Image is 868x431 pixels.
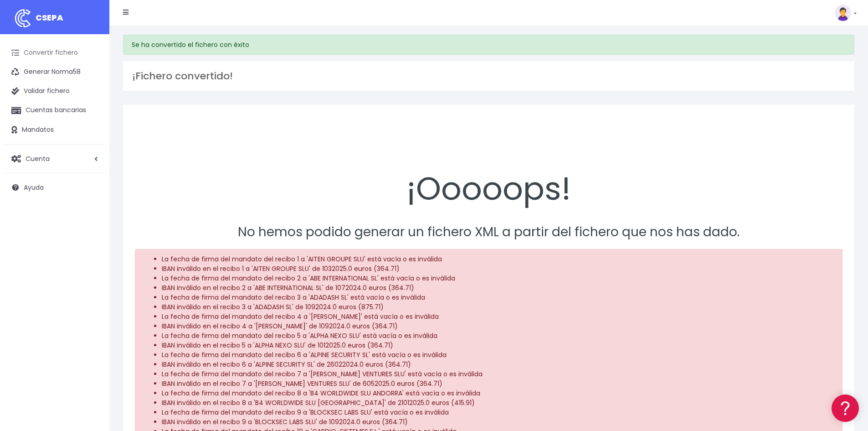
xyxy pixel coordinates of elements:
[5,120,105,140] a: Mandatos
[162,274,834,283] li: La fecha de firma del mandato del recibo 2 a 'ABE INTERNATIONAL SL' está vacía o es inválida
[162,379,834,389] li: IBAN inválido en el recibo 7 a '[PERSON_NAME] VENTURES SLU' de 6052025.0 euros (364.71)
[5,62,105,82] a: Generar Norma58
[162,302,834,312] li: IBAN inválido en el recibo 3 a 'ADADASH SL' de 1092024.0 euros (875.71)
[5,101,105,120] a: Cuentas bancarias
[162,331,834,341] li: La fecha de firma del mandato del recibo 5 a 'ALPHA NEXO SLU' está vacía o es inválida
[5,43,105,62] a: Convertir fichero
[5,82,105,101] a: Validar fichero
[162,312,834,322] li: La fecha de firma del mandato del recibo 4 a '[PERSON_NAME]' está vacía o es inválida
[26,154,50,163] span: Cuenta
[162,293,834,302] li: La fecha de firma del mandato del recibo 3 a 'ADADASH SL' está vacía o es inválida
[132,70,845,82] h3: ¡Fichero convertido!
[36,12,63,23] span: CSEPA
[162,360,834,369] li: IBAN inválido en el recibo 6 a 'ALPINE SECURITY SL' de 26022024.0 euros (364.71)
[162,408,834,417] li: La fecha de firma del mandato del recibo 9 a 'BLOCKSEC LABS SLU' está vacía o es inválida
[11,7,34,30] img: logo
[5,178,105,197] a: Ayuda
[162,254,834,264] li: La fecha de firma del mandato del recibo 1 a 'AITEN GROUPE SLU' está vacía o es inválida
[123,35,854,55] div: Se ha convertido el fichero con éxito
[135,117,842,213] div: ¡Ooooops!
[162,350,834,360] li: La fecha de firma del mandato del recibo 6 a 'ALPINE SECURITY SL' está vacía o es inválida
[5,149,105,168] a: Cuenta
[162,264,834,274] li: IBAN inválido en el recibo 1 a 'AITEN GROUPE SLU' de 1032025.0 euros (364.71)
[162,389,834,398] li: La fecha de firma del mandato del recibo 8 a 'B4 WORLDWIDE SLU ANDORRA' está vacía o es inválida
[835,5,851,21] img: profile
[162,283,834,293] li: IBAN inválido en el recibo 2 a 'ABE INTERNATIONAL SL' de 1072024.0 euros (364.71)
[135,222,842,243] p: No hemos podido generar un fichero XML a partir del fichero que nos has dado.
[162,369,834,379] li: La fecha de firma del mandato del recibo 7 a '[PERSON_NAME] VENTURES SLU' está vacía o es inválida
[24,183,44,192] span: Ayuda
[162,398,834,408] li: IBAN inválido en el recibo 8 a 'B4 WORLDWIDE SLU [GEOGRAPHIC_DATA]' de 21012025.0 euros (415.91)
[162,417,834,427] li: IBAN inválido en el recibo 9 a 'BLOCKSEC LABS SLU' de 1092024.0 euros (364.71)
[162,341,834,350] li: IBAN inválido en el recibo 5 a 'ALPHA NEXO SLU' de 1012025.0 euros (364.71)
[162,322,834,331] li: IBAN inválido en el recibo 4 a '[PERSON_NAME]' de 1092024.0 euros (364.71)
